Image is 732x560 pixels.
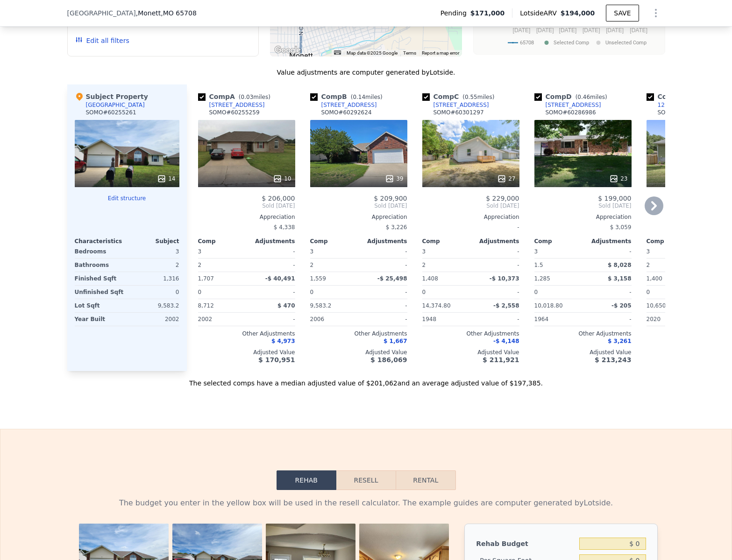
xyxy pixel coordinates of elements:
div: - [473,259,519,272]
div: [GEOGRAPHIC_DATA] [86,101,145,109]
div: Comp [198,238,247,245]
span: 0 [534,289,538,295]
a: Report a map error [422,50,459,56]
button: Keyboard shortcuts [334,50,341,55]
span: 0.14 [353,94,365,100]
span: 0 [422,289,426,295]
text: 65708 [520,40,534,46]
span: 3 [310,248,314,255]
div: Adjustments [583,238,632,245]
span: , MO 65708 [161,9,197,17]
span: -$ 10,373 [490,275,519,282]
span: $ 8,028 [608,262,631,268]
div: Value adjustments are computer generated by Lotside . [67,68,665,77]
a: [STREET_ADDRESS] [534,101,601,109]
div: 1213 3rd St [658,101,690,109]
span: $ 3,226 [386,224,407,231]
span: $ 213,243 [595,356,631,364]
span: 0.03 [241,94,254,100]
button: Rental [396,470,455,490]
div: - [361,259,407,272]
div: 27 [497,174,515,183]
span: $ 199,000 [598,195,631,202]
span: $171,000 [470,8,505,18]
div: Adjustments [359,238,407,245]
div: 2002 [129,313,179,326]
span: $ 211,921 [483,356,519,364]
span: $ 3,059 [610,224,632,231]
span: $ 4,338 [274,224,295,231]
div: - [585,313,632,326]
div: Adjustments [471,238,519,245]
span: 8,712 [198,302,214,309]
button: Resell [336,470,396,490]
div: Adjusted Value [310,349,407,356]
div: - [585,245,632,258]
span: 3 [198,248,202,255]
div: 39 [385,174,403,183]
div: Bathrooms [75,259,125,272]
button: Rehab [277,470,336,490]
div: Other Adjustments [198,330,295,337]
div: - [473,286,519,299]
div: - [249,286,295,299]
div: SOMO # 60300418 [658,109,708,116]
div: - [361,286,407,299]
span: [GEOGRAPHIC_DATA] [67,8,136,18]
span: 9,583.2 [310,302,332,309]
div: 14 [157,174,175,183]
a: Open this area in Google Maps (opens a new window) [272,44,303,56]
span: 3 [647,248,650,255]
span: Map data ©2025 Google [347,50,398,56]
div: [STREET_ADDRESS] [434,101,489,109]
span: 1,400 [647,275,662,282]
a: [STREET_ADDRESS] [310,101,377,109]
span: $ 470 [277,302,295,309]
text: [DATE] [630,27,647,34]
div: - [249,259,295,272]
text: Selected Comp [554,40,589,46]
span: 3 [422,248,426,255]
span: 1,559 [310,275,326,282]
div: Adjusted Value [534,349,632,356]
button: Edit structure [75,195,179,202]
span: 10,650.42 [647,302,675,309]
div: 10 [273,174,291,183]
a: [STREET_ADDRESS] [198,101,265,109]
span: -$ 2,558 [493,302,519,309]
div: 1.5 [534,259,581,272]
div: Adjusted Value [422,349,519,356]
div: Comp A [198,92,274,101]
div: 2020 [647,313,693,326]
div: Appreciation [310,213,407,221]
span: $194,000 [561,9,595,17]
span: 0 [198,289,202,295]
div: Comp [422,238,471,245]
span: $ 186,069 [370,356,407,364]
div: Other Adjustments [310,330,407,337]
div: Comp B [310,92,386,101]
button: Show Options [647,4,665,22]
div: [STREET_ADDRESS] [546,101,601,109]
div: Comp C [422,92,498,101]
div: - [473,313,519,326]
span: Lotside ARV [520,8,560,18]
span: 1,707 [198,275,214,282]
div: Rehab Budget [476,535,576,552]
div: Appreciation [534,213,632,221]
div: SOMO # 60255259 [209,109,260,116]
div: - [422,221,519,234]
div: 23 [609,174,627,183]
div: The selected comps have a median adjusted value of $201,062 and an average adjusted value of $197... [67,371,665,388]
text: Unselected Comp [605,40,647,46]
div: Comp D [534,92,611,101]
span: $ 3,158 [608,275,631,282]
div: [STREET_ADDRESS] [209,101,265,109]
span: Sold [DATE] [422,202,519,210]
div: - [361,313,407,326]
div: 3 [129,245,179,258]
span: $ 206,000 [262,195,295,202]
div: [STREET_ADDRESS] [321,101,377,109]
div: 9,583.2 [129,299,179,312]
text: [DATE] [582,27,600,34]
